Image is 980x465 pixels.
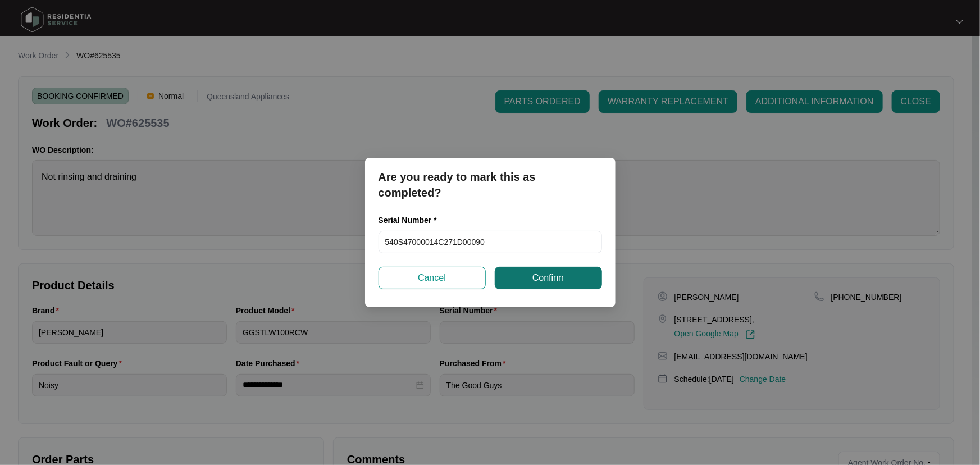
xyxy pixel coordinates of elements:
p: completed? [379,185,602,200]
p: Are you ready to mark this as [379,169,602,185]
label: Serial Number * [379,215,445,226]
span: Confirm [532,271,564,285]
button: Cancel [379,267,486,289]
span: Cancel [418,271,446,285]
button: Confirm [495,267,602,289]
